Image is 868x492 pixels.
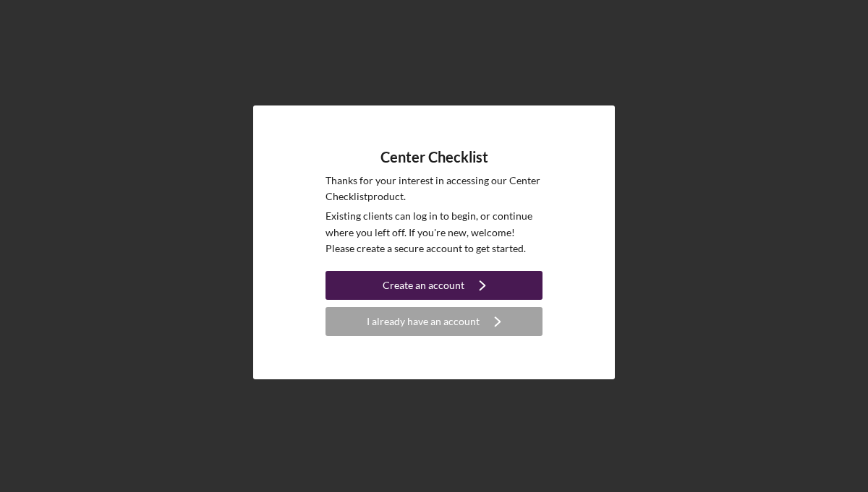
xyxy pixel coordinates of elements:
[325,271,542,303] a: Create an account
[383,271,464,300] div: Create an account
[367,307,480,336] div: I already have an account
[325,271,542,300] button: Create an account
[325,173,542,205] p: Thanks for your interest in accessing our Center Checklist product.
[380,149,488,165] h4: Center Checklist
[325,208,542,256] p: Existing clients can log in to begin, or continue where you left off. If you're new, welcome! Ple...
[325,307,542,336] button: I already have an account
